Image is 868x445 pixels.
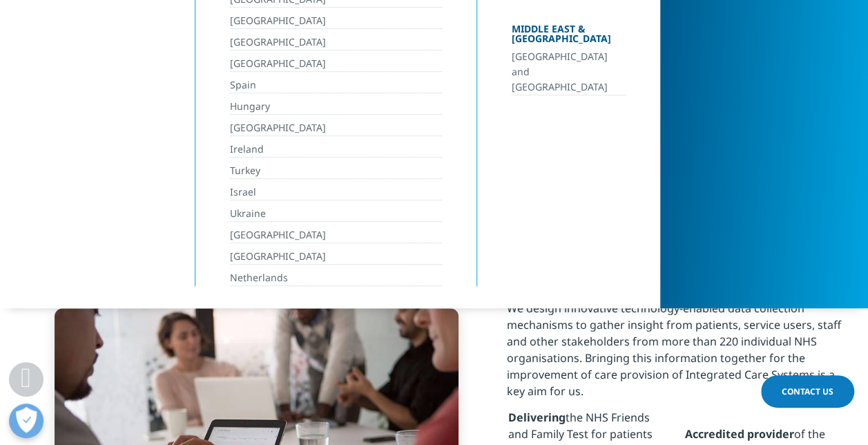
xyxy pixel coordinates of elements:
a: Spain [230,77,443,93]
a: Netherlands [230,270,443,286]
span: Contact Us [782,386,833,397]
strong: Delivering [508,410,566,425]
a: Contact Us [761,375,854,408]
a: Hungary [230,99,443,115]
a: [GEOGRAPHIC_DATA] and [GEOGRAPHIC_DATA] [512,49,626,95]
div: Middle East & [GEOGRAPHIC_DATA] [512,24,626,49]
a: Ukraine [230,206,443,222]
strong: Accredited provider [685,426,794,442]
a: [GEOGRAPHIC_DATA] [230,120,443,136]
button: Open Preferences [9,404,44,438]
p: We design innovative technology-enabled data collection mechanisms to gather insight from patient... [507,300,842,408]
a: [GEOGRAPHIC_DATA] [230,35,443,50]
a: Ireland [230,142,443,158]
a: [GEOGRAPHIC_DATA] [230,249,443,265]
a: [GEOGRAPHIC_DATA] [230,13,443,29]
a: Israel [230,184,443,200]
a: [GEOGRAPHIC_DATA] [230,56,443,72]
a: [GEOGRAPHIC_DATA] [230,227,443,243]
a: Turkey [230,163,443,179]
